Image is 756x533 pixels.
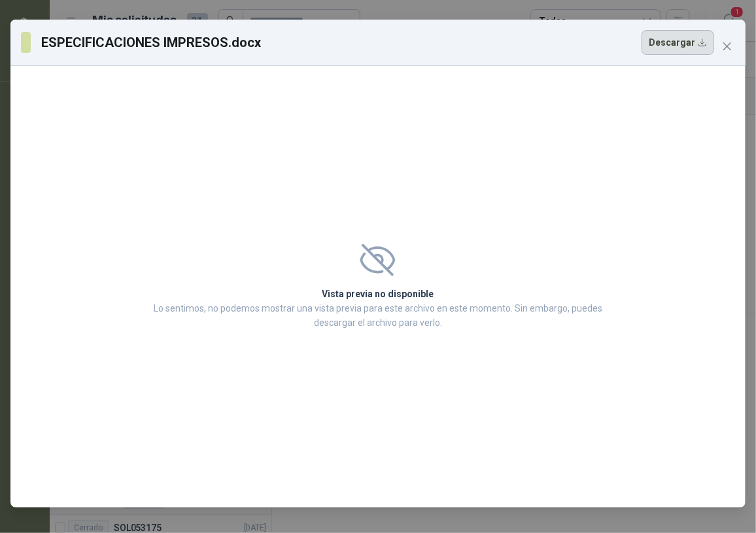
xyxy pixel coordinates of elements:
span: close [722,41,732,52]
h2: Vista previa no disponible [150,287,606,301]
button: Descargar [642,30,714,55]
button: Close [717,36,738,57]
h3: ESPECIFICACIONES IMPRESOS.docx [41,33,262,52]
p: Lo sentimos, no podemos mostrar una vista previa para este archivo en este momento. Sin embargo, ... [150,301,606,330]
